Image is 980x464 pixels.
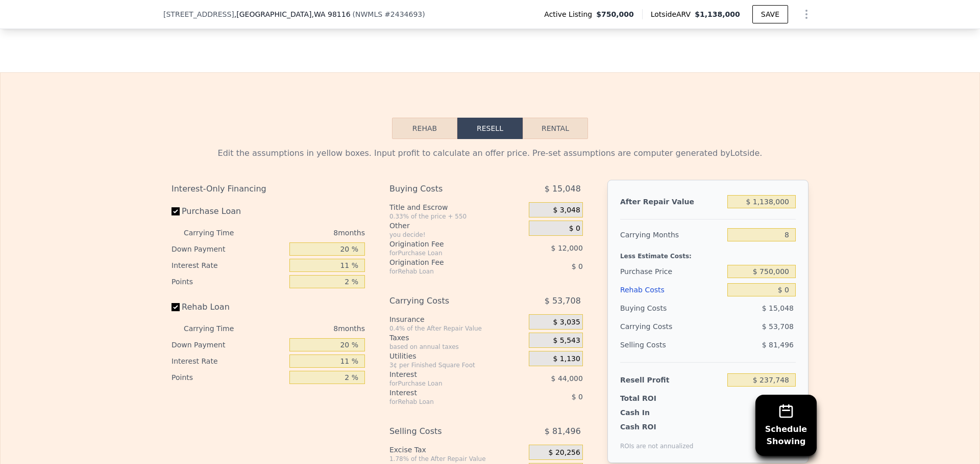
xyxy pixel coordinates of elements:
div: Selling Costs [620,336,723,354]
span: , [GEOGRAPHIC_DATA] [234,9,351,19]
div: Edit the assumptions in yellow boxes. Input profit to calculate an offer price. Pre-set assumptio... [171,147,808,159]
div: Title and Escrow [389,202,525,212]
span: $ 53,708 [545,292,581,310]
div: Taxes [389,333,525,343]
div: Excise Tax [389,445,525,455]
div: 1.78% of the After Repair Value [389,455,525,463]
div: Origination Fee [389,257,503,267]
div: Buying Costs [389,180,503,198]
span: [STREET_ADDRESS] [163,9,234,19]
span: $ 12,000 [551,244,583,252]
div: Interest Rate [171,257,285,274]
div: Total ROI [620,393,684,403]
div: Selling Costs [389,422,503,441]
div: Interest-Only Financing [171,180,365,198]
div: Cash ROI [620,422,694,432]
span: $ 81,496 [762,341,794,349]
label: Rehab Loan [171,298,285,316]
div: Other [389,221,525,231]
div: 3¢ per Finished Square Foot [389,361,525,369]
div: Points [171,369,285,386]
div: for Purchase Loan [389,379,503,388]
div: Carrying Costs [620,317,684,336]
div: 0.4% of the After Repair Value [389,324,525,333]
div: based on annual taxes [389,343,525,351]
div: Less Estimate Costs: [620,244,796,262]
div: Down Payment [171,337,285,353]
span: Active Listing [544,9,596,19]
div: Carrying Costs [389,292,503,310]
div: Rehab Costs [620,281,723,299]
button: Show Options [796,4,817,24]
span: $750,000 [596,9,634,19]
span: $ 0 [572,262,583,270]
span: $ 3,048 [553,206,580,215]
span: $1,138,000 [695,10,740,18]
span: # 2434693 [384,10,422,18]
div: Buying Costs [620,299,723,317]
div: ROIs are not annualized [620,432,694,450]
span: $ 20,256 [549,448,580,457]
div: Utilities [389,351,525,361]
span: $ 15,048 [762,304,794,312]
input: Rehab Loan [171,303,180,311]
div: Purchase Price [620,262,723,281]
div: Insurance [389,314,525,324]
span: $ 3,035 [553,318,580,327]
span: $ 1,130 [553,354,580,364]
span: $ 0 [572,393,583,401]
div: After Repair Value [620,193,723,211]
div: for Rehab Loan [389,267,503,276]
div: Down Payment [171,241,285,257]
label: Purchase Loan [171,202,285,221]
button: Rehab [392,118,457,139]
div: for Rehab Loan [389,398,503,406]
div: 0.33% of the price + 550 [389,212,525,221]
input: Purchase Loan [171,207,180,215]
div: you decide! [389,231,525,239]
div: Carrying Time [184,320,250,337]
span: 29.04% [767,394,794,402]
div: ( ) [353,9,425,19]
div: Resell Profit [620,371,723,389]
span: $ 81,496 [545,422,581,441]
div: for Purchase Loan [389,249,503,257]
span: $ 44,000 [551,374,583,383]
span: NWMLS [355,10,382,18]
div: 8 months [254,320,365,337]
button: Rental [523,118,588,139]
span: $ 0 [569,224,580,233]
div: 8 months [254,225,365,241]
span: Lotside ARV [651,9,695,19]
button: Resell [457,118,523,139]
div: Origination Fee [389,239,503,249]
span: $ 53,708 [762,322,794,331]
span: $ 15,048 [545,180,581,198]
div: Interest [389,388,503,398]
div: Interest [389,369,503,379]
button: SAVE [752,5,788,23]
div: Points [171,274,285,290]
div: Interest Rate [171,353,285,369]
button: ScheduleShowing [755,395,817,456]
span: $ 5,543 [553,336,580,345]
div: Carrying Months [620,226,723,244]
span: , WA 98116 [311,10,350,18]
div: Carrying Time [184,225,250,241]
div: Cash In [620,407,684,418]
